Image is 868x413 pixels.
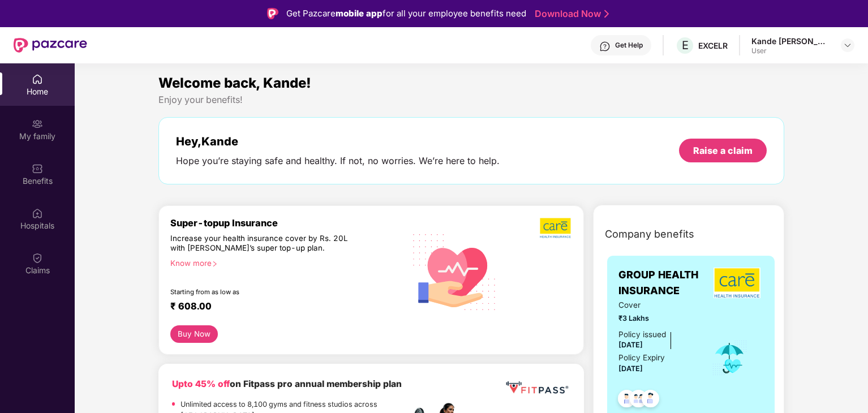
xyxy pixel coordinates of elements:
[714,268,760,298] img: insurerLogo
[267,8,278,19] img: Logo
[158,94,785,106] div: Enjoy your benefits!
[618,267,711,299] span: GROUP HEALTH INSURANCE
[170,234,356,254] div: Increase your health insurance cover by Rs. 20L with [PERSON_NAME]’s super top-up plan.
[535,8,605,20] a: Download Now
[32,118,43,130] img: svg+xml;base64,PHN2ZyB3aWR0aD0iMjAiIGhlaWdodD0iMjAiIHZpZXdCb3g9IjAgMCAyMCAyMCIgZmlsbD0ibm9uZSIgeG...
[693,144,753,157] div: Raise a claim
[32,74,43,85] img: svg+xml;base64,PHN2ZyBpZD0iSG9tZSIgeG1sbnM9Imh0dHA6Ly93d3cudzMub3JnLzIwMDAvc3ZnIiB3aWR0aD0iMjAiIG...
[504,377,570,398] img: fppp.png
[158,75,311,91] span: Welcome back, Kande!
[843,41,852,50] img: svg+xml;base64,PHN2ZyBpZD0iRHJvcGRvd24tMzJ4MzIiIHhtbG5zPSJodHRwOi8vd3d3LnczLm9yZy8yMDAwL3N2ZyIgd2...
[711,339,748,377] img: icon
[618,329,666,341] div: Policy issued
[682,38,689,52] span: E
[698,40,728,51] div: EXCELR
[618,352,665,364] div: Policy Expiry
[618,341,643,349] span: [DATE]
[212,261,218,267] span: right
[170,325,218,343] button: Buy Now
[618,364,643,373] span: [DATE]
[599,41,611,52] img: svg+xml;base64,PHN2ZyBpZD0iSGVscC0zMngzMiIgeG1sbnM9Imh0dHA6Ly93d3cudzMub3JnLzIwMDAvc3ZnIiB3aWR0aD...
[32,163,43,174] img: svg+xml;base64,PHN2ZyBpZD0iQmVuZWZpdHMiIHhtbG5zPSJodHRwOi8vd3d3LnczLm9yZy8yMDAwL3N2ZyIgd2lkdGg9Ij...
[336,8,383,19] strong: mobile app
[170,259,398,266] div: Know more
[751,46,831,55] div: User
[14,38,87,53] img: New Pazcare Logo
[32,208,43,219] img: svg+xml;base64,PHN2ZyBpZD0iSG9zcGl0YWxzIiB4bWxucz0iaHR0cDovL3d3dy53My5vcmcvMjAwMC9zdmciIHdpZHRoPS...
[615,41,643,50] div: Get Help
[604,8,609,20] img: Stroke
[618,313,696,324] span: ₹3 Lakhs
[32,252,43,264] img: svg+xml;base64,PHN2ZyBpZD0iQ2xhaW0iIHhtbG5zPSJodHRwOi8vd3d3LnczLm9yZy8yMDAwL3N2ZyIgd2lkdGg9IjIwIi...
[176,155,500,167] div: Hope you’re staying safe and healthy. If not, no worries. We’re here to help.
[405,220,505,322] img: svg+xml;base64,PHN2ZyB4bWxucz0iaHR0cDovL3d3dy53My5vcmcvMjAwMC9zdmciIHhtbG5zOnhsaW5rPSJodHRwOi8vd3...
[170,288,356,296] div: Starting from as low as
[618,299,696,311] span: Cover
[751,36,831,46] div: Kande [PERSON_NAME]
[176,135,500,148] div: Hey, Kande
[286,7,526,20] div: Get Pazcare for all your employee benefits need
[172,378,402,389] b: on Fitpass pro annual membership plan
[170,300,393,314] div: ₹ 608.00
[172,378,230,389] b: Upto 45% off
[170,217,405,229] div: Super-topup Insurance
[540,217,572,239] img: b5dec4f62d2307b9de63beb79f102df3.png
[605,226,694,242] span: Company benefits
